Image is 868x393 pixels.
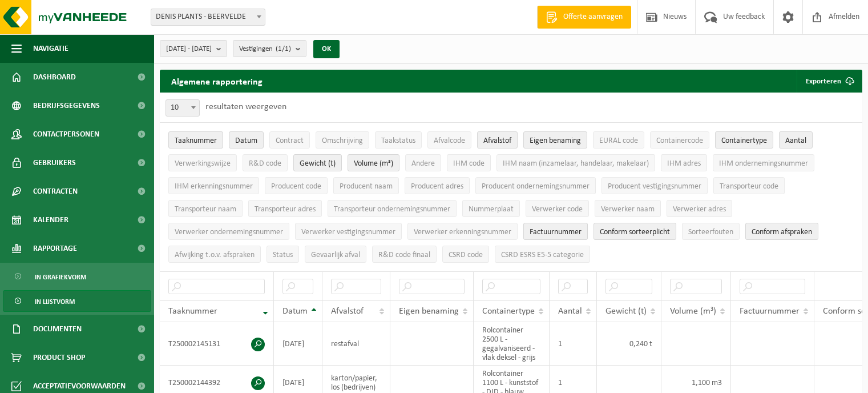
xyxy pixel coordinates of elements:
[667,159,701,168] span: IHM adres
[721,137,767,145] span: Containertype
[715,131,773,149] button: ContainertypeContainertype: Activate to sort
[740,307,800,316] span: Factuurnummer
[33,34,68,63] span: Navigatie
[594,223,676,240] button: Conform sorteerplicht : Activate to sort
[340,182,393,191] span: Producent naam
[462,200,520,217] button: NummerplaatNummerplaat: Activate to sort
[334,205,450,214] span: Transporteur ondernemingsnummer
[673,205,726,214] span: Verwerker adres
[322,322,390,366] td: restafval
[411,159,435,168] span: Andere
[752,228,812,236] span: Conform afspraken
[667,200,732,217] button: Verwerker adresVerwerker adres: Activate to sort
[600,228,670,236] span: Conform sorteerplicht
[372,246,437,263] button: R&D code finaalR&amp;D code finaal: Activate to sort
[713,154,814,171] button: IHM ondernemingsnummerIHM ondernemingsnummer: Activate to sort
[235,137,257,145] span: Datum
[530,137,581,145] span: Eigen benaming
[601,177,708,194] button: Producent vestigingsnummerProducent vestigingsnummer: Activate to sort
[160,40,227,57] button: [DATE] - [DATE]
[434,137,465,145] span: Afvalcode
[414,228,511,236] span: Verwerker erkenningsnummer
[483,137,511,145] span: Afvalstof
[168,177,259,194] button: IHM erkenningsnummerIHM erkenningsnummer: Activate to sort
[276,137,304,145] span: Contract
[243,154,288,171] button: R&D codeR&amp;D code: Activate to sort
[482,182,590,191] span: Producent ondernemingsnummer
[3,290,151,312] a: In lijstvorm
[311,251,360,259] span: Gevaarlijk afval
[166,100,199,116] span: 10
[239,41,291,58] span: Vestigingen
[530,228,582,236] span: Factuurnummer
[537,6,631,29] a: Offerte aanvragen
[427,131,471,149] button: AfvalcodeAfvalcode: Activate to sort
[328,200,457,217] button: Transporteur ondernemingsnummerTransporteur ondernemingsnummer : Activate to sort
[474,322,550,366] td: Rolcontainer 2500 L - gegalvaniseerd - vlak deksel - grijs
[449,251,483,259] span: CSRD code
[601,205,655,214] span: Verwerker naam
[523,223,588,240] button: FactuurnummerFactuurnummer: Activate to sort
[267,246,299,263] button: StatusStatus: Activate to sort
[482,307,535,316] span: Containertype
[35,266,86,288] span: In grafiekvorm
[33,343,85,372] span: Product Shop
[175,251,255,259] span: Afwijking t.o.v. afspraken
[661,154,707,171] button: IHM adresIHM adres: Activate to sort
[670,307,716,316] span: Volume (m³)
[274,322,322,366] td: [DATE]
[650,131,709,149] button: ContainercodeContainercode: Activate to sort
[33,234,77,263] span: Rapportage
[453,159,485,168] span: IHM code
[381,137,415,145] span: Taakstatus
[33,206,68,234] span: Kalender
[301,228,395,236] span: Verwerker vestigingsnummer
[316,131,369,149] button: OmschrijvingOmschrijving: Activate to sort
[595,200,661,217] button: Verwerker naamVerwerker naam: Activate to sort
[295,223,402,240] button: Verwerker vestigingsnummerVerwerker vestigingsnummer: Activate to sort
[166,41,212,58] span: [DATE] - [DATE]
[501,251,584,259] span: CSRD ESRS E5-5 categorie
[33,315,82,343] span: Documenten
[322,137,363,145] span: Omschrijving
[160,70,274,93] h2: Algemene rapportering
[168,307,217,316] span: Taaknummer
[405,177,470,194] button: Producent adresProducent adres: Activate to sort
[33,120,99,149] span: Contactpersonen
[265,177,328,194] button: Producent codeProducent code: Activate to sort
[233,40,306,57] button: Vestigingen(1/1)
[713,177,785,194] button: Transporteur codeTransporteur code: Activate to sort
[608,182,701,191] span: Producent vestigingsnummer
[168,154,237,171] button: VerwerkingswijzeVerwerkingswijze: Activate to sort
[313,40,340,58] button: OK
[271,182,321,191] span: Producent code
[168,131,223,149] button: TaaknummerTaaknummer: Activate to remove sorting
[447,154,491,171] button: IHM codeIHM code: Activate to sort
[151,9,265,26] span: DENIS PLANTS - BEERVELDE
[550,322,597,366] td: 1
[348,154,399,171] button: Volume (m³)Volume (m³): Activate to sort
[442,246,489,263] button: CSRD codeCSRD code: Activate to sort
[229,131,264,149] button: DatumDatum: Activate to sort
[175,228,283,236] span: Verwerker ondernemingsnummer
[532,205,583,214] span: Verwerker code
[273,251,293,259] span: Status
[560,11,625,23] span: Offerte aanvragen
[282,307,308,316] span: Datum
[293,154,342,171] button: Gewicht (t)Gewicht (t): Activate to sort
[523,131,587,149] button: Eigen benamingEigen benaming: Activate to sort
[249,159,281,168] span: R&D code
[495,246,590,263] button: CSRD ESRS E5-5 categorieCSRD ESRS E5-5 categorie: Activate to sort
[469,205,514,214] span: Nummerplaat
[333,177,399,194] button: Producent naamProducent naam: Activate to sort
[168,200,243,217] button: Transporteur naamTransporteur naam: Activate to sort
[558,307,582,316] span: Aantal
[375,131,422,149] button: TaakstatusTaakstatus: Activate to sort
[175,137,217,145] span: Taaknummer
[785,137,806,145] span: Aantal
[411,182,463,191] span: Producent adres
[526,200,589,217] button: Verwerker codeVerwerker code: Activate to sort
[33,63,76,91] span: Dashboard
[405,154,441,171] button: AndereAndere: Activate to sort
[599,137,638,145] span: EURAL code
